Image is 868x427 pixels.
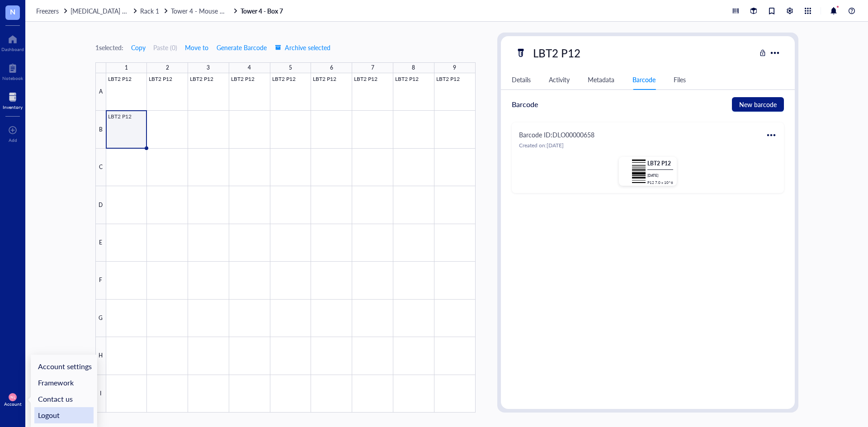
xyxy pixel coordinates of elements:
[330,62,333,74] div: 6
[171,6,231,15] span: Tower 4 - Mouse Red
[95,42,123,52] div: 1 selected:
[185,44,208,51] span: Move to
[2,75,23,81] div: Notebook
[36,7,69,15] a: Freezers
[529,43,585,62] div: LBT2 P12
[95,337,106,375] div: H
[632,160,646,183] img: 9Bfb7EAAAAGSURBVAMAz8+6mgxPeCsAAAAASUVORK5CYII=
[549,75,570,84] div: Activity
[95,262,106,299] div: F
[289,62,292,74] div: 5
[588,75,614,84] div: Metadata
[95,186,106,224] div: D
[3,104,23,110] div: Inventory
[140,6,159,15] span: Rack 1
[34,391,94,407] a: Contact us
[647,160,673,168] div: LBT2 P12
[4,401,22,407] div: Account
[125,62,128,74] div: 1
[248,62,251,74] div: 4
[34,375,94,391] a: Framework
[95,111,106,148] div: B
[519,130,594,141] div: Barcode ID: DLO00000658
[632,75,656,84] div: Barcode
[131,44,146,51] span: Copy
[166,62,169,74] div: 2
[95,224,106,262] div: E
[140,7,239,15] a: Rack 1Tower 4 - Mouse Red
[217,44,267,51] span: Generate Barcode
[2,61,23,81] a: Notebook
[512,99,538,110] div: Barcode
[274,40,331,55] button: Archive selected
[216,40,267,55] button: Generate Barcode
[95,300,106,337] div: G
[1,32,24,52] a: Dashboard
[512,75,531,84] div: Details
[10,395,15,399] span: NL
[3,90,23,110] a: Inventory
[10,6,15,17] span: N
[131,40,146,55] button: Copy
[241,7,285,15] a: Tower 4 - Box 7
[34,358,94,375] a: Account settings
[184,40,209,55] button: Move to
[34,407,94,423] a: Logout
[647,179,673,184] div: P12 7.0 x 10^6
[36,6,59,15] span: Freezers
[71,6,141,15] span: [MEDICAL_DATA] Dewer
[9,137,17,143] div: Add
[1,47,24,52] div: Dashboard
[371,62,374,74] div: 7
[275,44,330,51] span: Archive selected
[207,62,210,74] div: 3
[674,75,686,84] div: Files
[412,62,415,74] div: 8
[519,141,777,150] div: Created on: [DATE]
[95,149,106,186] div: C
[71,7,138,15] a: [MEDICAL_DATA] Dewer
[453,62,456,74] div: 9
[153,40,177,55] button: Paste (0)
[739,99,777,109] span: New barcode
[732,97,784,112] button: New barcode
[95,73,106,111] div: A
[95,375,106,413] div: I
[647,172,673,177] div: [DATE]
